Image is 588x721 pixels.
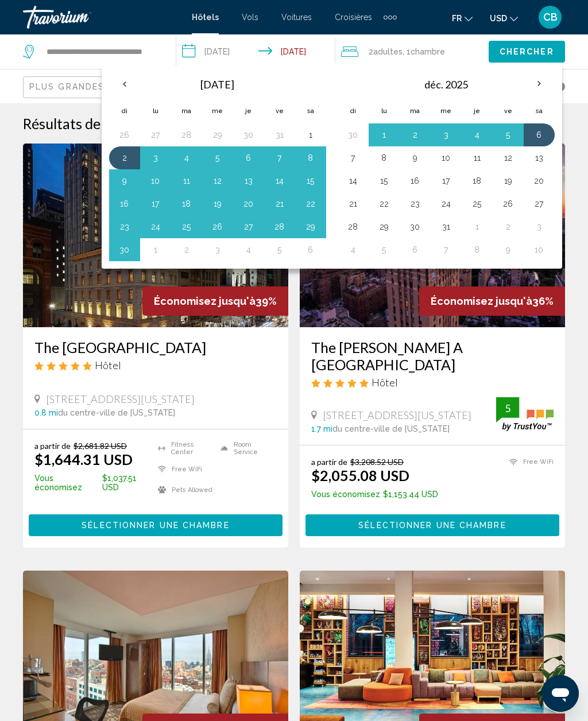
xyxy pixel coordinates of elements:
li: Free WiFi [152,462,214,476]
button: Day 19 [499,173,517,189]
button: Day 1 [375,127,393,143]
button: Extra navigation items [384,8,397,26]
iframe: Bouton de lancement de la fenêtre de messagerie [542,675,579,712]
button: Day 29 [208,127,227,143]
button: Day 4 [344,242,362,258]
button: Day 3 [146,150,165,166]
button: Day 30 [115,242,134,258]
button: Day 14 [270,173,289,189]
span: Chambre [411,47,445,56]
button: Day 14 [344,173,362,189]
button: Day 28 [270,219,289,235]
div: 5 star Hotel [311,376,554,389]
button: Day 2 [499,219,517,235]
button: Day 28 [344,219,362,235]
button: Day 29 [375,219,393,235]
button: Day 17 [437,173,455,189]
span: 2 [369,44,403,60]
span: USD [490,14,507,23]
span: Voitures [281,13,312,22]
span: Chercher [500,48,554,57]
button: Next month [524,71,555,97]
button: Change language [452,10,473,26]
span: [STREET_ADDRESS][US_STATE] [323,409,471,421]
button: Day 8 [301,150,320,166]
button: Day 25 [177,219,196,235]
button: Day 5 [375,242,393,258]
button: Day 3 [530,219,548,235]
th: déc. 2025 [369,71,524,98]
img: Hotel image [23,144,288,327]
button: Day 10 [437,150,455,166]
div: 39% [142,286,288,316]
span: Croisières [335,13,372,22]
button: Day 30 [406,219,424,235]
span: , 1 [403,44,445,60]
button: Day 2 [115,150,134,166]
button: Day 16 [406,173,424,189]
button: Day 9 [115,173,134,189]
a: Sélectionner une chambre [29,517,283,530]
a: The [PERSON_NAME] A [GEOGRAPHIC_DATA] [311,339,554,373]
button: Day 13 [239,173,258,189]
button: Day 22 [301,196,320,212]
button: Day 12 [499,150,517,166]
div: 5 [496,401,519,415]
button: Day 26 [115,127,134,143]
a: Hôtels [192,13,219,22]
span: du centre-ville de [US_STATE] [58,408,175,417]
button: Check-in date: Nov 2, 2025 Check-out date: Dec 6, 2025 [176,34,335,69]
button: Day 27 [239,219,258,235]
p: $1,153.44 USD [311,490,438,499]
button: Day 25 [468,196,486,212]
span: du centre-ville de [US_STATE] [332,424,450,433]
th: [DATE] [140,71,295,98]
del: $3,208.52 USD [350,457,404,467]
a: Sélectionner une chambre [305,517,559,530]
button: Change currency [490,10,518,26]
span: a partir de [311,457,347,467]
button: Day 10 [530,242,548,258]
button: Day 2 [177,242,196,258]
span: Économisez jusqu'à [431,295,532,307]
button: Sélectionner une chambre [305,514,559,536]
button: Day 3 [437,127,455,143]
button: Day 1 [301,127,320,143]
button: Day 24 [437,196,455,212]
button: Day 1 [146,242,165,258]
div: 36% [419,286,565,316]
img: trustyou-badge.svg [496,397,554,431]
button: Day 23 [406,196,424,212]
button: Day 5 [499,127,517,143]
button: Previous month [109,71,140,97]
button: Day 15 [301,173,320,189]
button: Day 31 [437,219,455,235]
li: Free WiFi [504,457,554,467]
button: Day 6 [530,127,548,143]
button: Day 17 [146,196,165,212]
button: Day 20 [239,196,258,212]
button: Day 15 [375,173,393,189]
button: Day 30 [239,127,258,143]
span: Adultes [373,47,403,56]
button: User Menu [535,5,565,29]
button: Day 1 [468,219,486,235]
button: Day 26 [499,196,517,212]
a: The [GEOGRAPHIC_DATA] [34,339,277,356]
button: Day 7 [437,242,455,258]
span: [STREET_ADDRESS][US_STATE] [46,393,195,405]
button: Day 26 [208,219,227,235]
li: Room Service [215,441,277,456]
button: Sélectionner une chambre [29,514,283,536]
button: Day 4 [468,127,486,143]
span: Sélectionner une chambre [82,521,229,530]
button: Day 5 [270,242,289,258]
button: Day 6 [406,242,424,258]
li: Pets Allowed [152,482,214,497]
button: Day 21 [344,196,362,212]
button: Day 28 [177,127,196,143]
ins: $2,055.08 USD [311,467,409,484]
del: $2,681.82 USD [73,441,127,451]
